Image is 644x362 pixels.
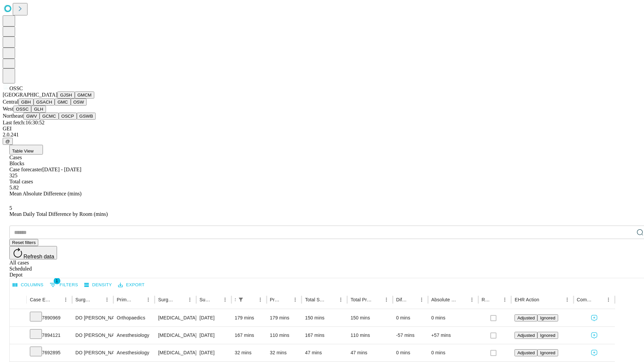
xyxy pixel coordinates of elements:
[562,295,572,304] button: Menu
[34,99,55,106] button: GSACH
[116,280,146,290] button: Export
[540,350,555,355] span: Ignored
[482,297,490,302] div: Resolved in EHR
[40,113,59,120] button: GCMC
[30,327,69,344] div: 7894121
[9,191,82,196] span: Mean Absolute Difference (mins)
[75,92,94,99] button: GMCM
[200,309,228,326] div: [DATE]
[577,297,594,302] div: Comments
[327,295,336,304] button: Sort
[417,295,426,304] button: Menu
[83,280,114,290] button: Density
[220,295,230,304] button: Menu
[372,295,382,304] button: Sort
[305,297,326,302] div: Total Scheduled Duration
[75,309,110,326] div: DO [PERSON_NAME] [PERSON_NAME] Do
[351,309,389,326] div: 150 mins
[431,297,457,302] div: Absolute Difference
[75,344,110,361] div: DO [PERSON_NAME] [PERSON_NAME] Do
[305,344,344,361] div: 47 mins
[236,295,246,304] div: 1 active filter
[396,344,425,361] div: 0 mins
[3,106,13,112] span: West
[540,295,549,304] button: Sort
[270,344,299,361] div: 32 mins
[3,126,641,132] div: GEI
[117,344,151,361] div: Anesthesiology
[12,148,34,154] span: Table View
[42,167,81,172] span: [DATE] - [DATE]
[270,309,299,326] div: 179 mins
[31,106,46,113] button: GLH
[13,330,23,342] button: Expand
[144,295,153,304] button: Menu
[500,295,509,304] button: Menu
[9,185,19,190] span: 5.82
[431,344,475,361] div: 0 mins
[200,327,228,344] div: [DATE]
[491,295,500,304] button: Sort
[537,332,558,339] button: Ignored
[102,295,112,304] button: Menu
[517,350,535,355] span: Adjusted
[236,295,246,304] button: Show filters
[158,297,175,302] div: Surgery Name
[30,297,51,302] div: Case Epic Id
[246,295,256,304] button: Sort
[23,113,40,120] button: GWV
[235,309,263,326] div: 179 mins
[408,295,417,304] button: Sort
[336,295,345,304] button: Menu
[458,295,467,304] button: Sort
[305,327,344,344] div: 167 mins
[3,92,57,98] span: [GEOGRAPHIC_DATA]
[235,344,263,361] div: 32 mins
[515,314,537,321] button: Adjusted
[3,99,18,105] span: Central
[11,280,45,290] button: Select columns
[48,280,80,290] button: Show filters
[3,113,23,119] span: Northeast
[13,106,32,113] button: OSSC
[256,295,265,304] button: Menu
[281,295,290,304] button: Sort
[9,205,12,211] span: 5
[382,295,391,304] button: Menu
[594,295,604,304] button: Sort
[30,309,69,326] div: 7890969
[93,295,102,304] button: Sort
[351,327,389,344] div: 110 mins
[9,211,108,217] span: Mean Daily Total Difference by Room (mins)
[9,145,43,155] button: Table View
[3,138,13,145] button: @
[3,132,641,138] div: 2.0.241
[3,120,45,125] span: Last fetch: 16:30:52
[537,314,558,321] button: Ignored
[52,295,61,304] button: Sort
[134,295,144,304] button: Sort
[270,327,299,344] div: 110 mins
[57,92,75,99] button: GJSH
[235,297,235,302] div: Scheduled In Room Duration
[517,315,535,320] span: Adjusted
[55,99,70,106] button: GMC
[200,344,228,361] div: [DATE]
[351,344,389,361] div: 47 mins
[515,297,539,302] div: EHR Action
[30,344,69,361] div: 7692895
[117,327,151,344] div: Anesthesiology
[290,295,300,304] button: Menu
[515,332,537,339] button: Adjusted
[235,327,263,344] div: 167 mins
[9,179,33,184] span: Total cases
[12,240,36,245] span: Reset filters
[351,297,372,302] div: Total Predicted Duration
[176,295,185,304] button: Sort
[5,139,10,144] span: @
[13,347,23,359] button: Expand
[200,297,210,302] div: Surgery Date
[467,295,477,304] button: Menu
[185,295,195,304] button: Menu
[61,295,70,304] button: Menu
